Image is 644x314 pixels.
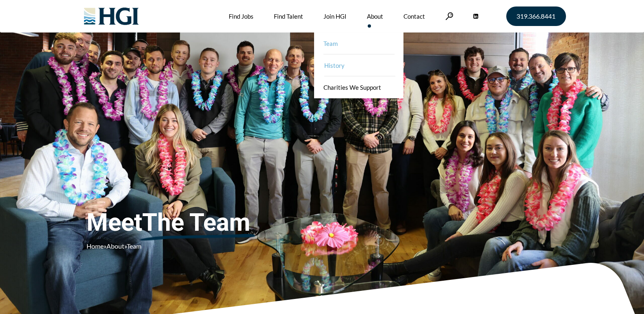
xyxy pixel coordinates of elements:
a: About [106,242,124,250]
a: Home [87,242,104,250]
u: The Team [142,208,250,237]
a: Search [445,12,453,20]
span: » » [87,242,141,250]
span: Meet [87,208,306,237]
a: Team [314,32,403,54]
a: 319.366.8441 [506,6,566,26]
span: 319.366.8441 [516,13,555,19]
span: Team [127,242,141,250]
a: Charities We Support [314,76,403,98]
a: History [315,54,404,76]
